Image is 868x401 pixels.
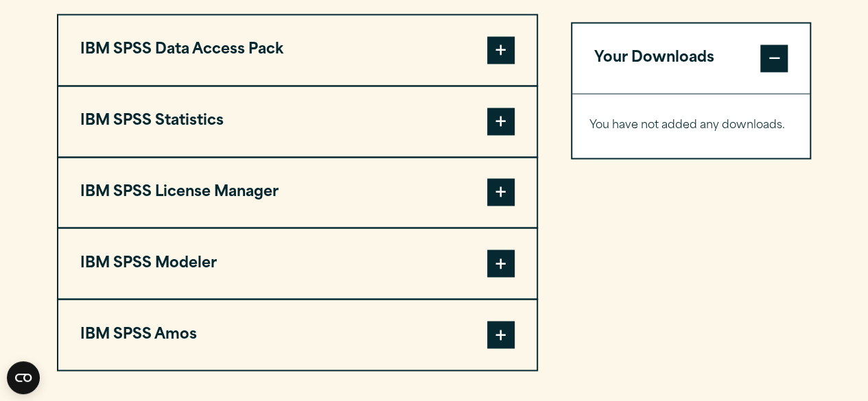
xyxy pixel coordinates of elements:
[7,361,40,394] button: Open CMP widget
[589,116,793,136] p: You have not added any downloads.
[58,86,537,156] button: IBM SPSS Statistics
[572,93,810,158] div: Your Downloads
[572,23,810,93] button: Your Downloads
[58,158,537,228] button: IBM SPSS License Manager
[58,300,537,369] button: IBM SPSS Amos
[58,15,537,85] button: IBM SPSS Data Access Pack
[58,228,537,298] button: IBM SPSS Modeler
